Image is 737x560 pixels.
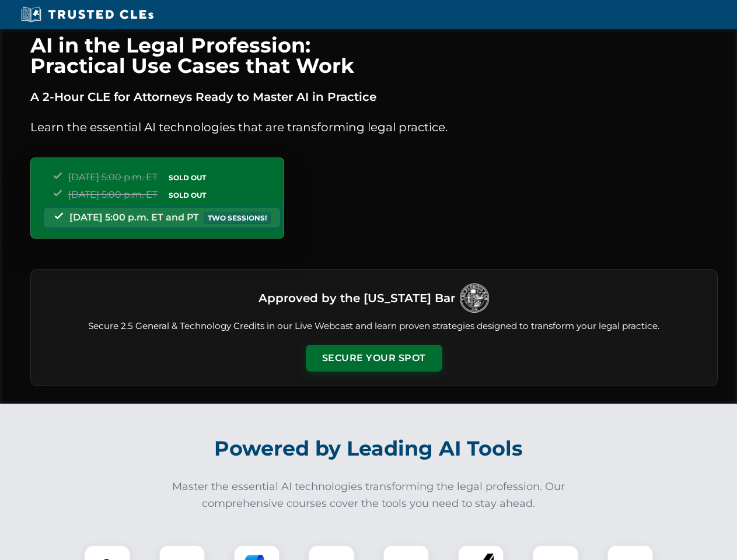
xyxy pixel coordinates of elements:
p: A 2-Hour CLE for Attorneys Ready to Master AI in Practice [30,87,718,106]
p: Master the essential AI technologies transforming the legal profession. Our comprehensive courses... [165,478,573,512]
p: Secure 2.5 General & Technology Credits in our Live Webcast and learn proven strategies designed ... [45,320,703,333]
img: Trusted CLEs [18,6,157,23]
span: SOLD OUT [165,171,210,184]
span: [DATE] 5:00 p.m. ET [68,171,158,183]
h3: Approved by the [US_STATE] Bar [259,288,455,309]
h2: Powered by Leading AI Tools [46,428,692,469]
button: Secure Your Spot [306,345,442,372]
img: Logo [460,283,489,313]
p: Learn the essential AI technologies that are transforming legal practice. [30,118,718,136]
span: SOLD OUT [165,189,210,201]
span: [DATE] 5:00 p.m. ET [68,189,158,200]
h1: AI in the Legal Profession: Practical Use Cases that Work [30,35,718,76]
